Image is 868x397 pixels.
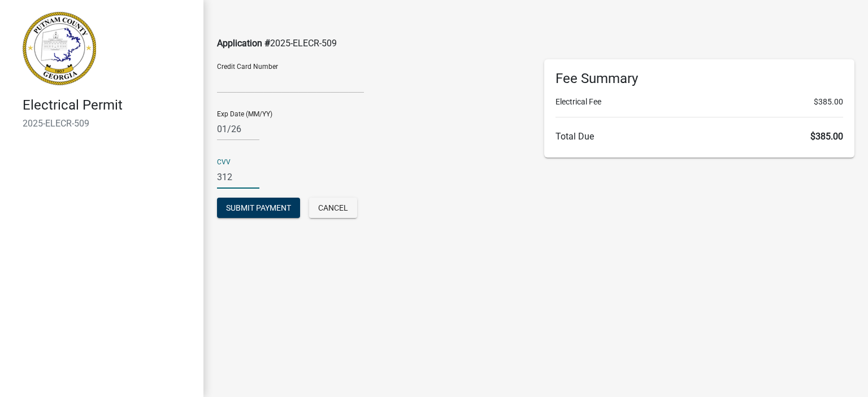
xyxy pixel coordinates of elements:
button: Cancel [309,198,357,218]
label: Credit Card Number [217,63,278,70]
h6: Total Due [555,131,843,142]
button: Submit Payment [217,198,300,218]
img: Putnam County, Georgia [23,12,96,85]
li: Electrical Fee [555,96,843,108]
span: $385.00 [810,131,843,142]
span: Submit Payment [226,203,291,212]
h6: 2025-ELECR-509 [23,118,194,129]
span: Application # [217,38,270,49]
span: 2025-ELECR-509 [270,38,337,49]
h4: Electrical Permit [23,97,194,114]
h6: Fee Summary [555,71,843,87]
span: Cancel [318,203,348,212]
span: $385.00 [814,96,843,108]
